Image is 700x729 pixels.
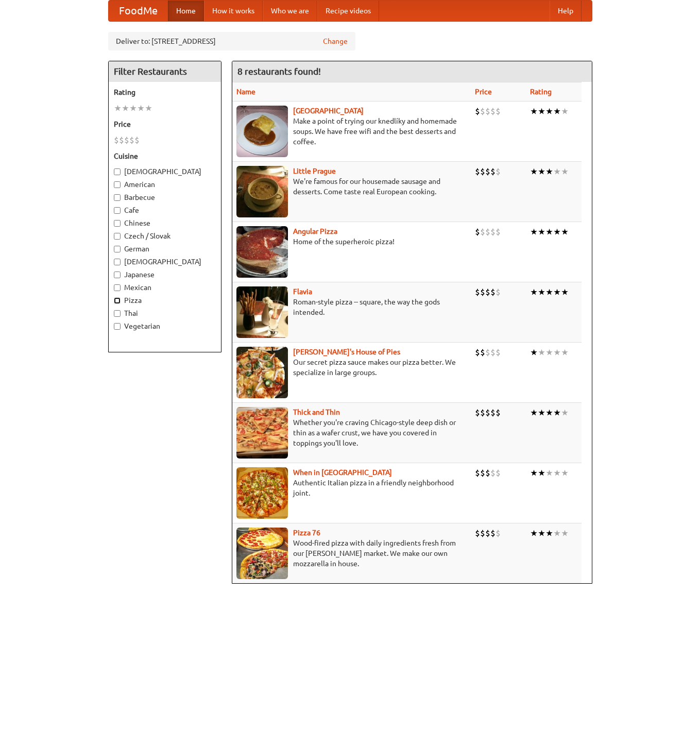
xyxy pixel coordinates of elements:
[490,166,496,177] li: $
[237,66,321,76] ng-pluralize: 8 restaurants found!
[114,259,121,265] input: [DEMOGRAPHIC_DATA]
[114,257,216,267] label: [DEMOGRAPHIC_DATA]
[490,286,496,298] li: $
[122,103,129,114] li: ★
[538,166,545,177] li: ★
[553,347,561,358] li: ★
[114,205,216,215] label: Cafe
[490,467,496,479] li: $
[480,286,485,298] li: $
[561,528,569,539] li: ★
[108,32,355,50] div: Deliver to: [STREET_ADDRESS]
[323,36,348,46] a: Change
[114,231,216,241] label: Czech / Slovak
[119,134,124,146] li: $
[114,282,216,293] label: Mexican
[545,528,553,539] li: ★
[553,226,561,238] li: ★
[114,220,121,227] input: Chinese
[293,227,337,235] a: Angular Pizza
[530,528,538,539] li: ★
[480,226,485,238] li: $
[114,272,121,278] input: Japanese
[475,226,480,238] li: $
[109,61,221,82] h4: Filter Restaurants
[236,286,288,338] img: flavia.jpg
[114,166,216,177] label: [DEMOGRAPHIC_DATA]
[553,528,561,539] li: ★
[236,347,288,398] img: luigis.jpg
[538,467,545,479] li: ★
[114,181,121,188] input: American
[496,286,501,298] li: $
[317,1,379,21] a: Recipe videos
[553,407,561,418] li: ★
[114,308,216,318] label: Thai
[538,226,545,238] li: ★
[545,226,553,238] li: ★
[475,407,480,418] li: $
[550,1,582,21] a: Help
[480,106,485,117] li: $
[236,297,467,317] p: Roman-style pizza -- square, the way the gods intended.
[114,297,121,304] input: Pizza
[114,119,216,129] h5: Price
[538,286,545,298] li: ★
[236,478,467,498] p: Authentic Italian pizza in a friendly neighborhood joint.
[490,528,496,539] li: $
[114,295,216,306] label: Pizza
[129,103,137,114] li: ★
[109,1,168,21] a: FoodMe
[114,246,121,252] input: German
[530,88,552,96] a: Rating
[490,226,496,238] li: $
[293,107,364,115] b: [GEOGRAPHIC_DATA]
[236,88,255,96] a: Name
[475,528,480,539] li: $
[490,407,496,418] li: $
[236,407,288,459] img: thick.jpg
[114,284,121,291] input: Mexican
[480,407,485,418] li: $
[293,167,336,175] a: Little Prague
[236,236,467,247] p: Home of the superheroic pizza!
[480,467,485,479] li: $
[236,226,288,278] img: angular.jpg
[545,467,553,479] li: ★
[553,467,561,479] li: ★
[480,347,485,358] li: $
[114,218,216,228] label: Chinese
[134,134,140,146] li: $
[114,194,121,201] input: Barbecue
[490,347,496,358] li: $
[293,348,400,356] b: [PERSON_NAME]'s House of Pies
[114,103,122,114] li: ★
[485,226,490,238] li: $
[485,528,490,539] li: $
[129,134,134,146] li: $
[530,106,538,117] li: ★
[236,467,288,519] img: wheninrome.jpg
[236,357,467,378] p: Our secret pizza sauce makes our pizza better. We specialize in large groups.
[293,468,392,477] a: When in [GEOGRAPHIC_DATA]
[496,226,501,238] li: $
[545,347,553,358] li: ★
[485,407,490,418] li: $
[475,467,480,479] li: $
[530,286,538,298] li: ★
[538,347,545,358] li: ★
[114,321,216,331] label: Vegetarian
[236,106,288,157] img: czechpoint.jpg
[114,179,216,190] label: American
[263,1,317,21] a: Who we are
[561,226,569,238] li: ★
[293,287,312,296] a: Flavia
[553,106,561,117] li: ★
[538,528,545,539] li: ★
[561,407,569,418] li: ★
[236,176,467,197] p: We're famous for our housemade sausage and desserts. Come taste real European cooking.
